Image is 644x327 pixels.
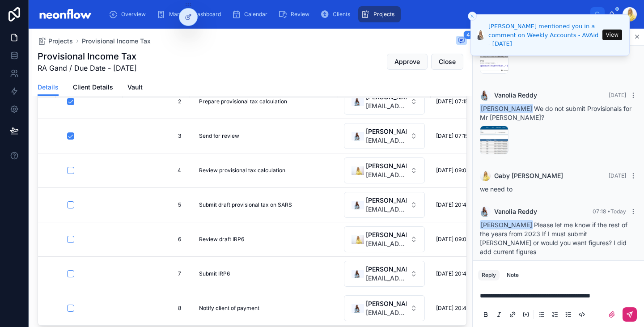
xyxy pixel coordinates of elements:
span: [PERSON_NAME] [480,104,533,113]
button: Close [431,54,463,70]
span: Gaby [PERSON_NAME] [494,171,563,180]
span: 3 [132,132,181,140]
span: [PERSON_NAME] [366,127,407,136]
span: [DATE] [609,172,626,179]
span: Vanolia Reddy [494,91,537,100]
span: [DATE] 09:00 [436,167,470,174]
span: [DATE] 09:01 [436,236,469,243]
span: Approve [394,57,420,66]
a: Calendar [229,6,274,22]
button: Select Button [344,192,425,218]
span: Send for review [199,132,239,140]
span: [EMAIL_ADDRESS][DOMAIN_NAME] [366,170,407,179]
span: [PERSON_NAME] [366,161,407,170]
span: 4 [132,167,181,174]
span: [EMAIL_ADDRESS][DOMAIN_NAME] [366,102,407,110]
span: Client Details [73,83,113,92]
span: Overview [121,11,146,18]
button: View [602,30,622,40]
span: [DATE] 20:47 [436,270,470,277]
span: Prepare provisional tax calculation [199,98,287,105]
span: [DATE] 20:47 [436,305,470,312]
span: 2 [132,98,181,105]
span: 07:18 • Today [593,208,626,215]
span: [PERSON_NAME] [366,196,407,205]
span: [PERSON_NAME] [366,265,407,274]
span: [DATE] 07:15 [436,98,468,105]
span: Clients [333,11,350,18]
button: Select Button [344,226,425,252]
span: RA Gand / Due Date - [DATE] [38,63,137,73]
a: Details [38,79,59,96]
span: [EMAIL_ADDRESS][DOMAIN_NAME] [366,239,407,248]
span: [PERSON_NAME] [366,299,407,308]
a: Provisional Income Tax [82,37,151,46]
span: [EMAIL_ADDRESS][DOMAIN_NAME] [366,136,407,145]
span: 4 [463,30,473,39]
span: Manager Dashboard [169,11,221,18]
span: 7 [132,270,181,277]
button: Approve [387,54,428,70]
span: Notify client of payment [199,305,259,312]
span: Calendar [244,11,267,18]
button: Select Button [344,261,425,287]
img: App logo [36,7,94,21]
img: Notification icon [477,30,484,40]
span: Review [291,11,309,18]
button: Select Button [344,295,425,321]
button: Select Button [344,123,425,149]
a: Vault [127,79,143,97]
span: Review provisional tax calculation [199,167,285,174]
span: Submit draft provisional tax on SARS [199,201,292,208]
span: Projects [48,37,73,46]
a: Client Details [73,79,113,97]
a: Projects [358,6,401,22]
a: Projects [38,37,73,46]
span: [PERSON_NAME] [366,230,407,239]
a: Overview [106,6,152,22]
div: Note [507,272,519,279]
span: [DATE] 20:47 [436,201,470,208]
span: [DATE] 07:15 [436,132,468,140]
span: Close [439,57,456,66]
span: [EMAIL_ADDRESS][DOMAIN_NAME] [366,205,407,214]
div: scrollable content [102,4,590,24]
button: Reply [478,270,500,280]
h1: Provisional Income Tax [38,50,137,63]
button: Select Button [344,89,425,115]
span: 8 [132,305,181,312]
span: Please let me know if the rest of the years from 2023 If I must submit [PERSON_NAME] or would you... [480,221,627,255]
button: Note [503,270,522,280]
span: Submit IRP6 [199,270,230,277]
span: Review draft IRP6 [199,236,244,243]
span: 5 [132,201,181,208]
button: Close toast [468,12,477,21]
span: [DATE] [609,92,626,98]
span: Vanolia Reddy [494,207,537,216]
button: Select Button [344,157,425,183]
span: Projects [373,11,394,18]
span: We do not submit Provisionals for Mr [PERSON_NAME]? [480,105,631,121]
button: 4 [456,36,467,47]
span: 6 [132,236,181,243]
span: [EMAIL_ADDRESS][DOMAIN_NAME] [366,308,407,317]
a: Manager Dashboard [154,6,227,22]
span: Vault [127,83,143,92]
div: [PERSON_NAME] mentioned you in a comment on Weekly Accounts - AVAid - [DATE] [488,22,600,48]
span: we need to [480,185,513,193]
a: Clients [318,6,356,22]
span: [EMAIL_ADDRESS][DOMAIN_NAME] [366,274,407,283]
span: [PERSON_NAME] [480,220,533,229]
a: Review [275,6,316,22]
span: Details [38,83,59,92]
